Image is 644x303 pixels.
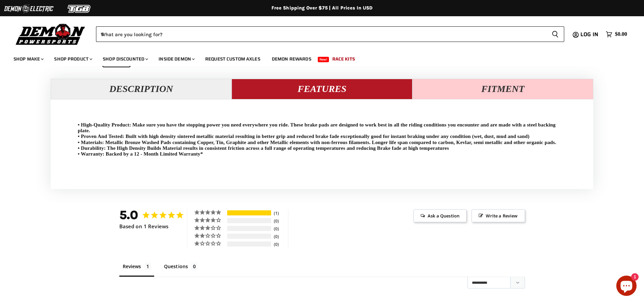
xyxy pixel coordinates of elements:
div: 5 ★ [194,209,226,215]
inbox-online-store-chat: Shopify online store chat [614,276,639,298]
a: Inside Demon [153,52,199,66]
button: Search [546,26,564,42]
span: Ask a Question [413,209,467,222]
ul: Main menu [8,49,625,66]
form: Product [96,26,564,42]
a: Shop Make [8,52,48,66]
div: 5-Star Ratings [227,210,271,215]
strong: 5.0 [119,208,139,222]
div: 100% [227,210,271,215]
a: Request Custom Axles [200,52,265,66]
span: $0.00 [615,31,627,38]
img: Demon Powersports [14,22,88,46]
button: Description [51,79,232,99]
a: Race Kits [327,52,360,66]
p: • High-Quality Product: Make sure you have the stopping power you need everywhere you ride. These... [78,122,566,157]
div: Free Shipping Over $75 | All Prices In USD [52,5,593,11]
li: Reviews [119,262,154,277]
span: Log in [580,30,598,39]
a: Shop Product [49,52,96,66]
button: Features [232,79,412,99]
span: Based on 1 Reviews [119,224,169,229]
span: New! [318,57,329,62]
input: When autocomplete results are available use up and down arrows to review and enter to select [96,26,546,42]
img: Demon Electric Logo 2 [3,2,54,15]
select: Sort reviews [468,277,525,288]
a: Log in [577,31,602,38]
div: 1 [272,210,286,216]
a: Shop Discounted [98,52,152,66]
button: Fitment [412,79,593,99]
img: TGB Logo 2 [54,2,105,15]
li: Questions [161,262,201,277]
span: Write a Review [472,209,525,222]
a: Demon Rewards [267,52,316,66]
a: $0.00 [602,29,630,39]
